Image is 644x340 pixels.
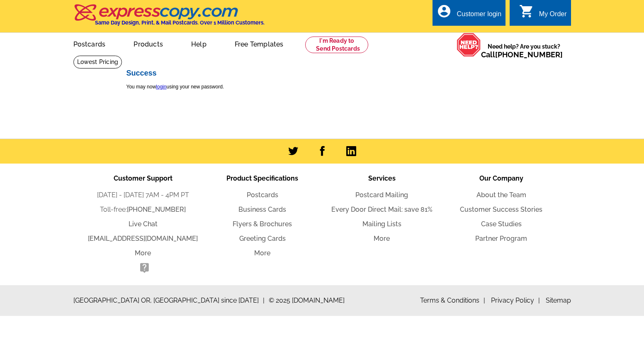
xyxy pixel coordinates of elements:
[83,190,203,200] li: [DATE] - [DATE] 7AM - 4PM PT
[476,191,526,199] a: About the Team
[362,220,401,228] a: Mailing Lists
[437,4,452,19] i: account_circle
[519,4,534,19] i: shopping_cart
[178,34,220,53] a: Help
[233,220,292,228] a: Flyers & Brochures
[519,9,567,20] a: shopping_cart My Order
[491,296,540,304] a: Privacy Policy
[546,296,571,304] a: Sitemap
[95,20,265,26] h4: Same Day Design, Print, & Mail Postcards. Over 1 Million Customers.
[226,174,298,182] span: Product Specifications
[127,205,186,213] a: [PHONE_NUMBER]
[73,296,265,306] span: [GEOGRAPHIC_DATA] OR, [GEOGRAPHIC_DATA] since [DATE]
[73,10,265,26] a: Same Day Design, Print, & Mail Postcards. Over 1 Million Customers.
[437,9,501,20] a: account_circle Customer login
[83,205,203,215] li: Toll-free:
[331,205,433,213] a: Every Door Direct Mail: save 81%
[120,34,176,53] a: Products
[238,205,286,213] a: Business Cards
[60,34,119,53] a: Postcards
[481,42,567,59] span: Need help? Are you stuck?
[247,191,278,199] a: Postcards
[126,83,525,91] p: You may now using your new password.
[481,50,563,59] span: Call
[355,191,408,199] a: Postcard Mailing
[495,50,563,59] a: [PHONE_NUMBER]
[420,296,485,304] a: Terms & Conditions
[221,34,297,53] a: Free Templates
[114,174,173,182] span: Customer Support
[460,205,542,213] a: Customer Success Stories
[374,235,390,242] a: More
[539,10,567,22] div: My Order
[126,69,525,78] h2: Success
[475,235,527,242] a: Partner Program
[457,10,501,22] div: Customer login
[457,33,481,57] img: help
[479,174,523,182] span: Our Company
[239,235,286,242] a: Greeting Cards
[135,249,151,257] a: More
[481,220,522,228] a: Case Studies
[269,296,345,306] span: © 2025 [DOMAIN_NAME]
[368,174,396,182] span: Services
[156,84,166,90] a: login
[254,249,270,257] a: More
[88,235,198,242] a: [EMAIL_ADDRESS][DOMAIN_NAME]
[129,220,158,228] a: Live Chat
